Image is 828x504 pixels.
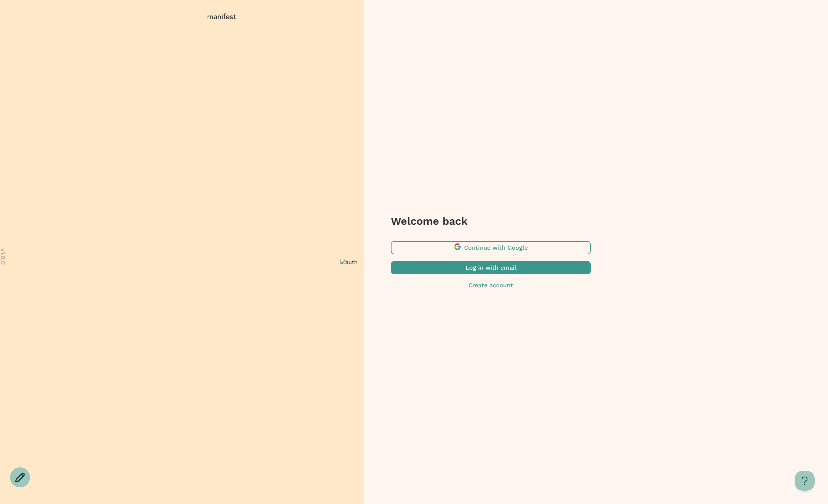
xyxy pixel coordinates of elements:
[340,259,358,265] img: auth
[391,214,591,228] h3: Welcome back
[391,261,591,274] button: Log in with email
[795,471,815,491] iframe: Help Scout Beacon - Open
[391,241,591,254] button: Continue with Google
[391,281,591,290] button: Create account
